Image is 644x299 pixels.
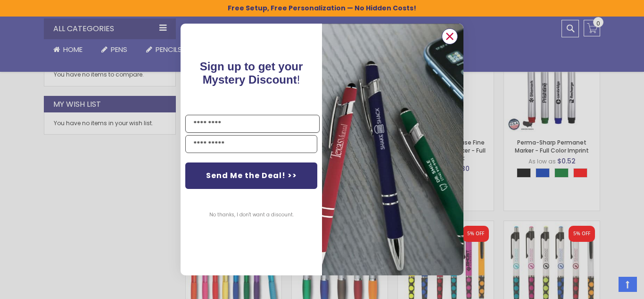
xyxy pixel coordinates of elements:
[200,60,303,86] span: !
[442,28,458,44] button: Close dialog
[205,203,298,227] button: No thanks, I don't want a discount.
[200,60,303,86] span: Sign up to get your Mystery Discount
[566,273,644,299] iframe: Google Customer Reviews
[185,162,317,189] button: Send Me the Deal! >>
[322,24,463,275] img: pop-up-image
